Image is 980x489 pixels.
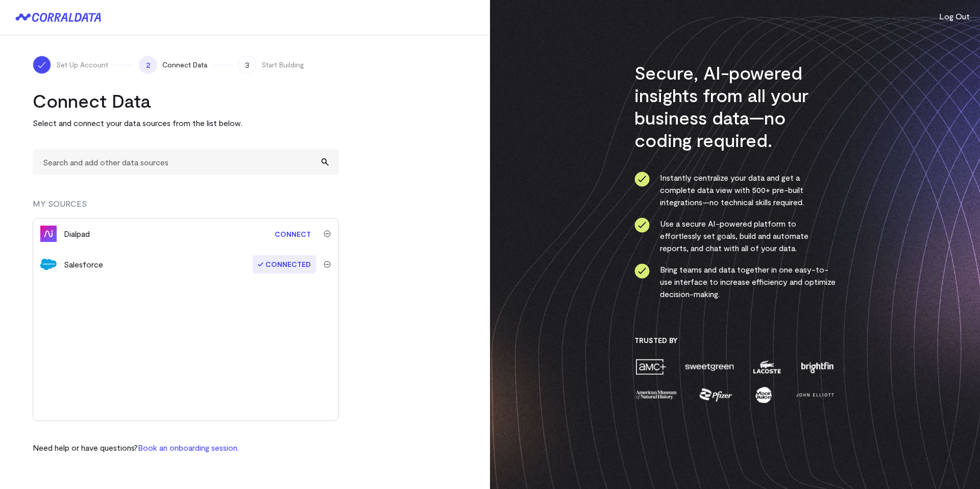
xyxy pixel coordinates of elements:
[162,60,207,70] span: Connect Data
[33,198,339,218] div: MY SOURCES
[64,228,90,240] div: Dialpad
[634,172,836,208] li: Instantly centralize your data and get a complete data view with 500+ pre-built integrations—no t...
[939,10,970,22] button: Log Out
[33,150,339,175] input: Search and add other data sources
[753,386,774,404] img: moon-juice-8ce53f195c39be87c9a230f0550ad6397bce459ce93e102f0ba2bdfd7b7a5226.png
[634,386,678,404] img: amnh-fc366fa550d3bbd8e1e85a3040e65cc9710d0bea3abcf147aa05e3a03bbbee56.png
[238,56,256,74] span: 3
[752,358,782,376] img: lacoste-ee8d7bb45e342e37306c36566003b9a215fb06da44313bcf359925cbd6d27eb6.png
[261,60,304,70] span: Start Building
[64,258,103,271] div: Salesforce
[634,172,650,187] img: ico-check-circle-0286c843c050abce574082beb609b3a87e49000e2dbcf9c8d101413686918542.svg
[634,263,836,300] li: Bring teams and data together in one easy-to-use interface to increase efficiency and optimize de...
[634,263,650,279] img: ico-check-circle-0286c843c050abce574082beb609b3a87e49000e2dbcf9c8d101413686918542.svg
[40,256,57,273] img: salesforce-c50c67d811d02c832e94bd51b13e21e0edf1ec990bb2b68cb588fd4b2bd2e614.svg
[138,443,239,452] a: Book an onboarding session.
[634,336,836,345] h3: Trusted By
[33,89,339,112] h2: Connect Data
[634,217,836,254] li: Use a secure AI-powered platform to effortlessly set goals, build and automate reports, and chat ...
[634,358,667,376] img: amc-451ba355745a1e68da4dd692ff574243e675d7a235672d558af61b69e36ec7f3.png
[634,61,836,151] h3: Secure, AI-powered insights from all your business data—no coding required.
[37,60,47,70] img: ico-check-white-f112bc9ae5b8eaea75d262091fbd3bded7988777ca43907c4685e8c0583e79cb.svg
[698,386,733,404] img: pfizer-ec50623584d330049e431703d0cb127f675ce31f452716a68c3f54c01096e829.png
[56,60,108,70] span: Set Up Account
[139,56,157,74] span: 2
[33,442,239,454] p: Need help or have questions?
[324,261,331,268] img: trash-ca1c80e1d16ab71a5036b7411d6fcb154f9f8364eee40f9fb4e52941a92a1061.svg
[684,358,735,376] img: sweetgreen-51a9cfd6e7f577b5d2973e4b74db2d3c444f7f1023d7d3914010f7123f825463.png
[253,255,316,274] span: Connected
[33,117,339,129] p: Select and connect your data sources from the list below.
[794,386,836,404] img: john-elliott-7c54b8592a34f024266a72de9d15afc68813465291e207b7f02fde802b847052.png
[40,226,57,242] img: dialpad-050e82da6545f32f6c7183a6110b072bbb9498564514600ac471c5d24901bab3.svg
[324,230,331,237] img: trash-ca1c80e1d16ab71a5036b7411d6fcb154f9f8364eee40f9fb4e52941a92a1061.svg
[269,225,316,243] a: Connect
[799,358,836,376] img: brightfin-814104a60bf555cbdbde4872c1947232c4c7b64b86a6714597b672683d806f7b.png
[634,217,650,233] img: ico-check-circle-0286c843c050abce574082beb609b3a87e49000e2dbcf9c8d101413686918542.svg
